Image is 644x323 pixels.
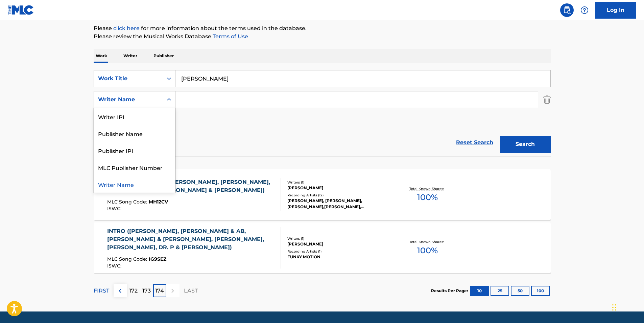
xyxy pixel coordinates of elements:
[560,3,574,17] a: Public Search
[98,95,159,104] div: Writer Name
[595,2,636,19] a: Log In
[612,297,616,318] div: Drag
[107,227,275,252] div: INTRO ([PERSON_NAME], [PERSON_NAME] & AB, [PERSON_NAME] & [PERSON_NAME], [PERSON_NAME], [PERSON_N...
[94,70,551,156] form: Search Form
[107,199,149,205] span: MLC Song Code :
[113,25,140,31] a: click here
[8,5,34,15] img: MLC Logo
[409,186,446,191] p: Total Known Shares:
[129,287,138,295] p: 172
[580,6,589,14] img: help
[94,176,175,193] div: Writer Name
[431,288,470,294] p: Results Per Page:
[287,193,389,198] div: Recording Artists ( 12 )
[417,191,438,203] span: 100 %
[491,286,509,296] button: 25
[94,108,175,125] div: Writer IPI
[142,287,151,295] p: 173
[417,244,438,257] span: 100 %
[107,206,123,212] span: ISWC :
[94,287,109,295] p: FIRST
[98,74,159,83] div: Work Title
[94,169,551,220] a: MIRROR SOUL (FEAT. [PERSON_NAME], [PERSON_NAME], [PERSON_NAME], [PERSON_NAME] & [PERSON_NAME])MLC...
[287,241,389,247] div: [PERSON_NAME]
[287,236,389,241] div: Writers ( 1 )
[184,287,198,295] p: LAST
[409,239,446,244] p: Total Known Shares:
[94,24,551,33] p: Please for more information about the terms used in the database.
[107,263,123,269] span: ISWC :
[470,286,489,296] button: 10
[500,136,551,153] button: Search
[211,33,248,40] a: Terms of Use
[94,125,175,142] div: Publisher Name
[94,159,175,176] div: MLC Publisher Number
[149,256,166,262] span: IG9SEZ
[287,249,389,254] div: Recording Artists ( 1 )
[287,185,389,191] div: [PERSON_NAME]
[287,180,389,185] div: Writers ( 1 )
[511,286,529,296] button: 50
[121,49,139,63] p: Writer
[107,178,275,194] div: MIRROR SOUL (FEAT. [PERSON_NAME], [PERSON_NAME], [PERSON_NAME], [PERSON_NAME] & [PERSON_NAME])
[543,91,551,108] img: Delete Criterion
[94,49,109,63] p: Work
[116,287,124,295] img: left
[453,135,497,150] a: Reset Search
[287,198,389,210] div: [PERSON_NAME], [PERSON_NAME], [PERSON_NAME],[PERSON_NAME],[PERSON_NAME],[PERSON_NAME],[PERSON_NAM...
[563,6,571,14] img: search
[287,254,389,260] div: FUNKY MOTION
[107,256,149,262] span: MLC Song Code :
[94,222,551,273] a: INTRO ([PERSON_NAME], [PERSON_NAME] & AB, [PERSON_NAME] & [PERSON_NAME], [PERSON_NAME], [PERSON_N...
[610,290,644,323] iframe: Chat Widget
[578,3,591,17] div: Help
[155,287,164,295] p: 174
[531,286,550,296] button: 100
[151,49,176,63] p: Publisher
[94,142,175,159] div: Publisher IPI
[149,199,168,205] span: MH12CV
[94,33,551,41] p: Please review the Musical Works Database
